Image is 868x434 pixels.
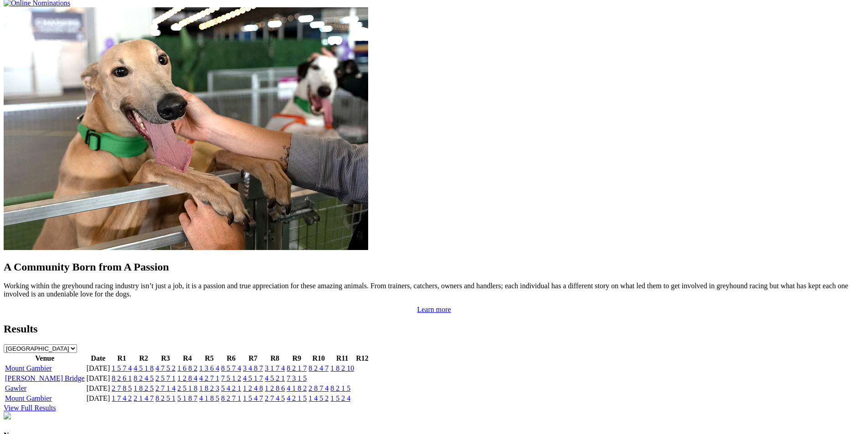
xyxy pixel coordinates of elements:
[243,374,263,382] a: 4 5 1 7
[243,384,263,392] a: 1 2 4 8
[308,384,329,392] a: 2 8 7 4
[287,364,307,372] a: 8 2 1 7
[155,354,176,363] th: R3
[221,374,241,382] a: 7 5 1 2
[134,364,154,372] a: 4 5 1 8
[86,384,111,393] td: [DATE]
[286,354,307,363] th: R9
[177,384,197,392] a: 2 5 1 8
[199,364,219,372] a: 1 3 6 4
[199,384,219,392] a: 1 8 2 3
[242,354,263,363] th: R7
[86,354,111,363] th: Date
[199,394,219,402] a: 4 1 8 5
[265,374,285,382] a: 4 5 2 1
[330,354,354,363] th: R11
[155,374,175,382] a: 2 5 7 1
[111,354,132,363] th: R1
[5,354,85,363] th: Venue
[265,394,285,402] a: 2 7 4 5
[155,394,175,402] a: 8 2 5 1
[5,394,52,402] a: Mount Gambier
[112,364,132,372] a: 1 5 7 4
[134,384,154,392] a: 1 8 2 5
[355,354,369,363] th: R12
[177,374,197,382] a: 1 2 8 4
[155,364,175,372] a: 4 7 5 2
[134,394,154,402] a: 2 1 4 7
[86,364,111,373] td: [DATE]
[4,323,864,335] h2: Results
[308,394,329,402] a: 1 4 5 2
[155,384,175,392] a: 2 7 1 4
[265,384,285,392] a: 1 2 8 6
[177,394,197,402] a: 5 1 8 7
[308,364,329,372] a: 8 2 4 7
[221,364,241,372] a: 8 5 7 4
[264,354,285,363] th: R8
[112,384,132,392] a: 2 7 8 5
[4,404,56,412] a: View Full Results
[112,394,132,402] a: 1 7 4 2
[4,282,864,298] p: Working within the greyhound racing industry isn’t just a job, it is a passion and true appreciat...
[287,384,307,392] a: 4 1 8 2
[4,7,368,250] img: Westy_Cropped.jpg
[243,364,263,372] a: 3 4 8 7
[221,384,241,392] a: 5 4 2 1
[221,394,241,402] a: 8 2 7 1
[199,354,220,363] th: R5
[308,354,329,363] th: R10
[112,374,132,382] a: 8 2 6 1
[287,374,307,382] a: 7 3 1 5
[243,394,263,402] a: 1 5 4 7
[4,412,11,419] img: chasers_homepage.jpg
[199,374,219,382] a: 4 2 7 1
[265,364,285,372] a: 3 1 7 4
[5,364,52,372] a: Mount Gambier
[177,354,198,363] th: R4
[134,374,154,382] a: 8 2 4 5
[5,384,26,392] a: Gawler
[330,364,354,372] a: 1 8 2 10
[86,374,111,383] td: [DATE]
[86,394,111,403] td: [DATE]
[133,354,154,363] th: R2
[221,354,241,363] th: R6
[330,384,350,392] a: 8 2 1 5
[330,394,350,402] a: 1 5 2 4
[177,364,197,372] a: 1 6 8 2
[417,306,451,313] a: Learn more
[5,374,85,382] a: [PERSON_NAME] Bridge
[4,261,864,273] h2: A Community Born from A Passion
[287,394,307,402] a: 4 2 1 5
